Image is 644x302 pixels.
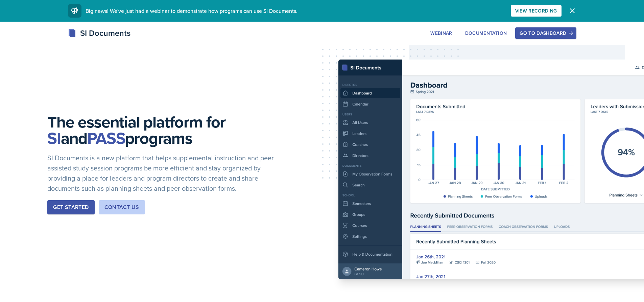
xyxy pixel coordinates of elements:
button: Webinar [426,27,456,39]
div: Contact Us [104,203,139,211]
div: Webinar [430,30,452,36]
button: Contact Us [99,200,145,214]
div: Go to Dashboard [520,30,572,36]
button: Go to Dashboard [515,27,576,39]
button: Get Started [47,200,94,214]
div: SI Documents [68,27,130,39]
button: View Recording [511,5,562,17]
div: Get Started [53,203,89,211]
span: Big news! We've just had a webinar to demonstrate how programs can use SI Documents. [86,7,297,15]
div: View Recording [515,8,557,14]
button: Documentation [461,27,511,39]
div: Documentation [465,30,507,36]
